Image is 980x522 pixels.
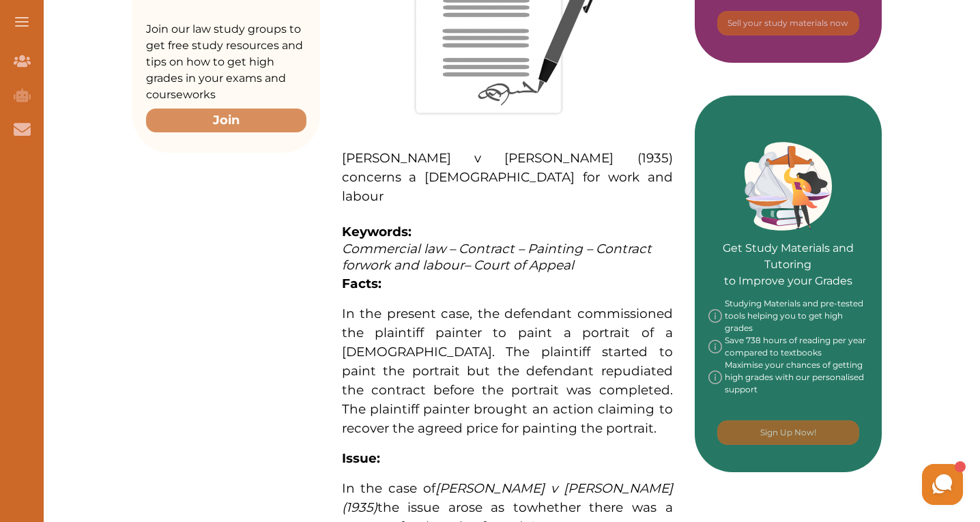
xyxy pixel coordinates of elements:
strong: Issue: [342,450,380,466]
p: Get Study Materials and Tutoring to Improve your Grades [708,202,869,289]
span: In the case of [342,480,435,496]
button: Join [146,108,306,132]
span: work and labour [359,257,464,273]
img: info-img [708,298,722,334]
img: info-img [708,359,722,396]
button: [object Object] [717,420,859,445]
span: the issue arose as to [377,499,527,515]
strong: Keywords: [342,224,412,240]
div: Studying Materials and pre-tested tools helping you to get high grades [708,298,869,334]
button: [object Object] [717,11,859,35]
span: Commercial law – Contract – Painting – Contract for [342,241,652,273]
p: Join our law study groups to get free study resources and tips on how to get high grades in your ... [146,21,306,103]
span: – Court of Appeal [464,257,574,273]
span: [PERSON_NAME] v [PERSON_NAME] (1935) [342,480,673,515]
p: Sign Up Now! [760,426,816,439]
p: Sell your study materials now [727,17,848,29]
div: Maximise your chances of getting high grades with our personalised support [708,359,869,396]
img: info-img [708,334,722,359]
div: Save 738 hours of reading per year compared to textbooks [708,334,869,359]
img: Green card image [745,142,832,231]
strong: Facts: [342,276,381,291]
span: In the present case, the defendant commissioned the plaintiff painter to paint a portrait of a [D... [342,306,673,436]
span: [PERSON_NAME] v [PERSON_NAME] (1935) concerns a [DEMOGRAPHIC_DATA] for work and labour [342,150,673,204]
iframe: HelpCrunch [652,461,966,508]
